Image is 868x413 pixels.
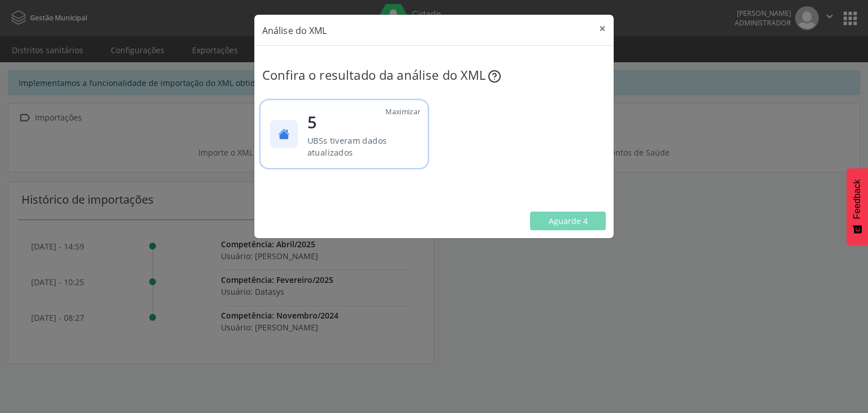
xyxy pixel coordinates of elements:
[278,128,290,140] svg: house fill
[307,135,387,158] span: UBSs tiveram dados atualizados
[591,15,614,42] button: Close
[262,24,327,37] span: Análise do XML
[307,109,415,134] span: 5
[847,168,868,245] button: Feedback - Mostrar pesquisa
[385,106,420,117] span: Maximizar
[530,212,606,231] button: Aguarde 4
[852,179,862,219] span: Feedback
[262,66,606,84] div: Confira o resultado da análise do XML
[549,216,588,226] span: Aguarde 4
